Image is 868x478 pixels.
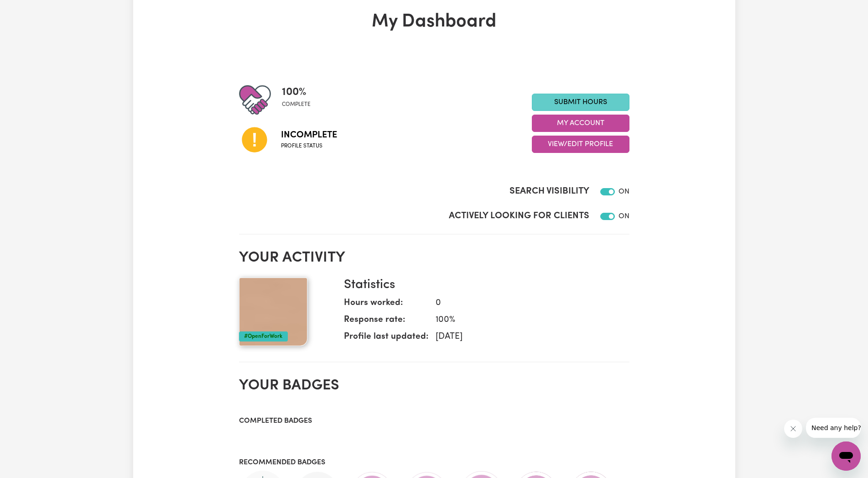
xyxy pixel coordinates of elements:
img: Your profile picture [239,278,307,346]
dd: 0 [428,297,622,310]
span: Need any help? [5,6,55,14]
span: ON [619,213,629,220]
h3: Recommended badges [239,458,629,467]
h2: Your activity [239,249,629,267]
h1: My Dashboard [239,11,629,33]
span: ON [619,188,629,195]
dt: Profile last updated: [344,331,428,347]
iframe: Close message [784,420,802,438]
iframe: Button to launch messaging window [832,441,861,471]
span: 100 % [282,84,311,100]
button: My Account [532,115,629,132]
dd: [DATE] [428,331,622,344]
span: Profile status [281,142,337,150]
h3: Statistics [344,278,622,293]
dt: Hours worked: [344,297,428,314]
label: Search Visibility [509,184,589,198]
dt: Response rate: [344,314,428,331]
div: Profile completeness: 100% [282,84,318,116]
h2: Your badges [239,377,629,394]
span: complete [282,100,311,109]
iframe: Message from company [806,418,861,438]
dd: 100 % [428,314,622,327]
h3: Completed badges [239,417,629,425]
a: Submit Hours [532,94,629,111]
div: #OpenForWork [239,331,288,341]
label: Actively Looking for Clients [449,209,589,223]
button: View/Edit Profile [532,136,629,153]
span: Incomplete [281,128,337,142]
